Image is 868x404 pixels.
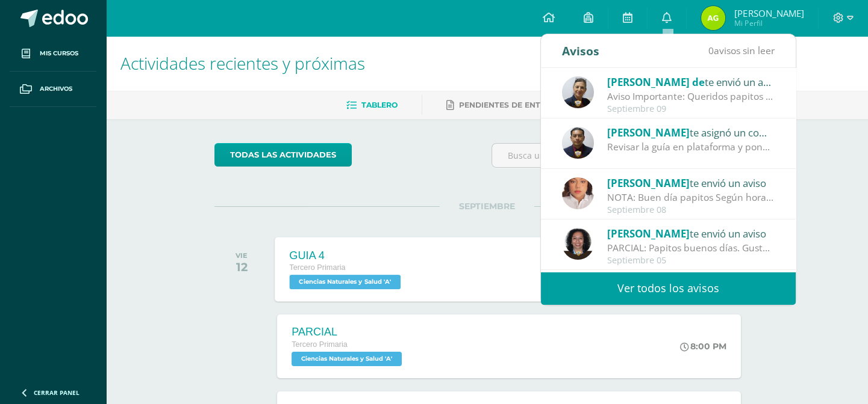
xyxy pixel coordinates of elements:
div: Septiembre 09 [607,104,775,114]
span: [PERSON_NAME] [607,176,690,190]
span: Ciencias Naturales y Salud 'A' [290,275,401,289]
div: Septiembre 08 [607,205,775,215]
span: Tercero Primaria [290,263,346,272]
span: Mi Perfil [734,18,804,28]
div: 12 [236,260,248,274]
span: Archivos [40,84,72,94]
span: Ciencias Naturales y Salud 'A' [292,352,402,366]
span: [PERSON_NAME] [607,126,690,139]
span: [PERSON_NAME] [734,7,804,19]
div: Revisar la guía en plataforma y ponerse al día, enviar las capturas de pantalla de lo que realizo... [607,140,775,154]
div: PARCIAL [292,326,405,338]
a: Archivos [10,72,96,107]
img: 7f81f4ba5cc2156d4da63f1ddbdbb887.png [701,6,725,30]
span: SEPTIEMBRE [440,201,534,212]
input: Busca una actividad próxima aquí... [492,144,759,167]
span: Tablero [361,100,398,109]
span: Tercero Primaria [292,340,347,349]
img: e68d219a534587513e5f5ff35cf77afa.png [562,228,594,260]
span: [PERSON_NAME] de [607,75,705,89]
img: 63b025e05e2674fa2c4b68c162dd1c4e.png [562,127,594,159]
a: todas las Actividades [214,143,352,167]
a: Ver todos los avisos [541,272,796,305]
a: Mis cursos [10,36,96,72]
div: Aviso Importante: Queridos papitos por este medio les saludo cordialmente. El motivo de la presen... [607,90,775,103]
span: Pendientes de entrega [459,100,562,109]
img: 36ab2693be6db1ea5862f9bc6368e731.png [562,177,594,209]
div: te envió un aviso [607,74,775,90]
div: te envió un aviso [607,175,775,191]
div: te asignó un comentario en 'Guía 5' para 'Computación /Robotica' [607,124,775,140]
div: NOTA: Buen día papitos Según horario de clases estaremos realizando parcial de KAQCHIKEL el día m... [607,191,775,204]
span: Mis cursos [40,49,78,58]
div: te envió un aviso [607,225,775,241]
div: VIE [236,251,248,260]
span: avisos sin leer [708,44,775,57]
div: 8:00 PM [680,341,726,352]
span: Cerrar panel [34,388,80,397]
span: 0 [708,44,714,57]
div: PARCIAL: Papitos buenos días. Gusto de saludarlos. Les comento que el día lunes 8 de septiembre r... [607,241,775,255]
div: Avisos [562,34,599,67]
img: 67f0ede88ef848e2db85819136c0f493.png [562,76,594,108]
div: Septiembre 05 [607,256,775,266]
span: Actividades recientes y próximas [120,52,365,75]
a: Tablero [346,96,398,115]
span: [PERSON_NAME] [607,227,690,240]
a: Pendientes de entrega [446,96,562,115]
div: GUIA 4 [290,249,404,262]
